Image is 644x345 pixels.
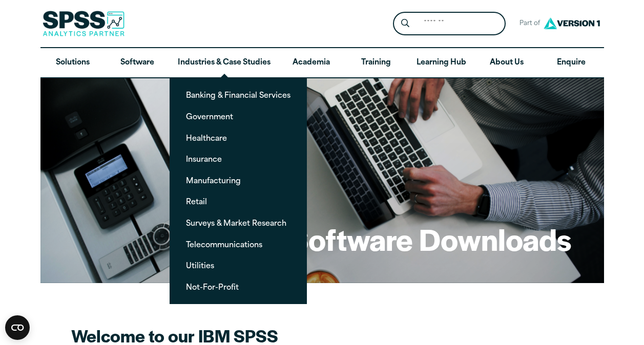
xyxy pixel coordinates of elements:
[105,48,170,78] a: Software
[43,11,124,36] img: SPSS Analytics Partner
[178,213,299,232] a: Surveys & Market Research
[401,19,409,28] svg: Search magnifying glass icon
[396,14,414,33] button: Search magnifying glass icon
[289,219,571,259] h1: Software Downloads
[178,235,299,254] a: Telecommunications
[343,48,408,78] a: Training
[474,48,539,78] a: About Us
[539,48,604,78] a: Enquire
[393,12,506,36] form: Site Header Search Form
[178,107,299,126] a: Government
[178,277,299,296] a: Not-For-Profit
[408,48,474,78] a: Learning Hub
[40,48,604,78] nav: Desktop version of site main menu
[178,171,299,190] a: Manufacturing
[279,48,343,78] a: Academia
[178,85,299,104] a: Banking & Financial Services
[170,77,307,304] ul: Industries & Case Studies
[541,14,603,33] img: Version1 Logo
[178,128,299,147] a: Healthcare
[40,48,105,78] a: Solutions
[170,48,279,78] a: Industries & Case Studies
[178,256,299,275] a: Utilities
[178,192,299,211] a: Retail
[178,149,299,168] a: Insurance
[514,16,541,31] span: Part of
[5,315,30,340] button: Open CMP widget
